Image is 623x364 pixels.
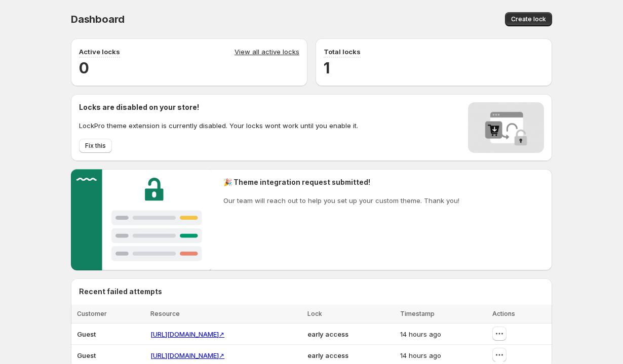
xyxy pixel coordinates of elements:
[223,177,459,187] h2: 🎉 Theme integration request submitted!
[223,195,459,206] p: Our team will reach out to help you set up your custom theme. Thank you!
[85,142,106,150] span: Fix this
[79,139,112,153] button: Fix this
[492,310,515,317] span: Actions
[511,15,546,23] span: Create lock
[307,351,348,359] span: early access
[235,47,299,58] a: View all active locks
[77,310,107,317] span: Customer
[468,102,544,153] img: Locks disabled
[79,287,162,297] h2: Recent failed attempts
[150,330,224,338] a: [URL][DOMAIN_NAME]↗
[71,169,211,270] img: Customer support
[79,120,358,131] p: LockPro theme extension is currently disabled. Your locks wont work until you enable it.
[79,47,120,57] p: Active locks
[400,310,435,317] span: Timestamp
[77,351,96,359] span: Guest
[150,310,180,317] span: Resource
[307,310,322,317] span: Lock
[400,351,441,359] span: 14 hours ago
[79,58,299,78] h2: 0
[505,12,552,26] button: Create lock
[400,330,441,338] span: 14 hours ago
[77,330,96,338] span: Guest
[150,351,224,359] a: [URL][DOMAIN_NAME]↗
[324,47,361,57] p: Total locks
[324,58,544,78] h2: 1
[79,102,358,112] h2: Locks are disabled on your store!
[307,330,348,338] span: early access
[71,13,125,25] span: Dashboard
